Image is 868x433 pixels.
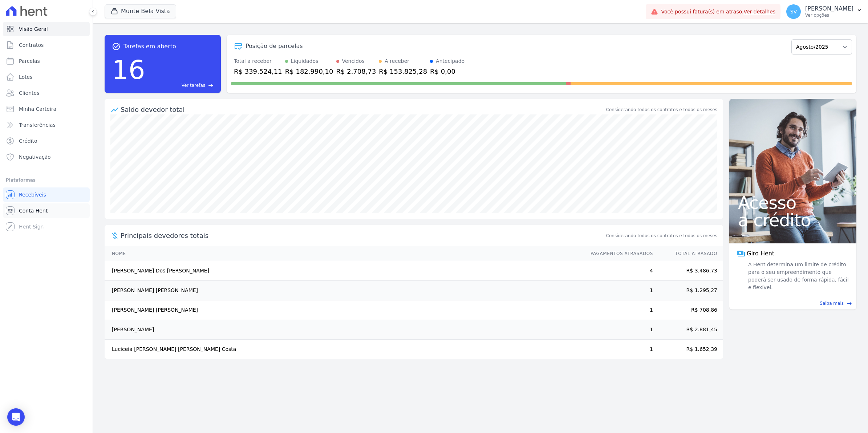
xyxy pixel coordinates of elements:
[780,1,868,22] button: SV [PERSON_NAME] Ver opções
[19,73,33,81] span: Lotes
[734,300,852,307] a: Saiba mais east
[285,66,333,76] div: R$ 182.990,10
[3,203,90,218] a: Conta Hent
[606,106,717,113] div: Considerando todos os contratos e todos os meses
[379,66,427,76] div: R$ 153.825,28
[653,320,723,340] td: R$ 2.881,45
[584,281,653,300] td: 1
[246,42,303,50] div: Posição de parcelas
[3,134,90,148] a: Crédito
[584,300,653,320] td: 1
[584,261,653,281] td: 4
[6,176,87,185] div: Plataformas
[121,105,605,114] div: Saldo devedor total
[430,66,465,76] div: R$ 0,00
[3,70,90,84] a: Lotes
[3,187,90,202] a: Recebíveis
[342,57,365,65] div: Vencidos
[3,54,90,68] a: Parcelas
[790,9,797,14] span: SV
[291,57,319,65] div: Liquidados
[3,118,90,132] a: Transferências
[3,102,90,116] a: Minha Carteira
[19,191,46,198] span: Recebíveis
[19,137,37,145] span: Crédito
[820,300,844,307] span: Saiba mais
[234,57,282,65] div: Total a receber
[234,66,282,76] div: R$ 339.524,11
[805,5,853,12] p: [PERSON_NAME]
[19,121,56,129] span: Transferências
[112,42,121,51] span: task_alt
[105,281,584,300] td: [PERSON_NAME] [PERSON_NAME]
[105,320,584,340] td: [PERSON_NAME]
[105,340,584,359] td: Luciceia [PERSON_NAME] [PERSON_NAME] Costa
[584,246,653,261] th: Pagamentos Atrasados
[148,82,214,89] a: Ver tarefas east
[19,89,39,97] span: Clientes
[747,261,849,291] span: A Hent determina um limite de crédito para o seu empreendimento que poderá ser usado de forma ráp...
[19,207,48,214] span: Conta Hent
[19,41,44,49] span: Contratos
[436,57,465,65] div: Antecipado
[3,150,90,164] a: Negativação
[3,22,90,36] a: Visão Geral
[7,408,25,426] div: Open Intercom Messenger
[19,25,48,33] span: Visão Geral
[112,51,145,89] div: 16
[19,153,51,161] span: Negativação
[336,66,376,76] div: R$ 2.708,73
[584,340,653,359] td: 1
[182,82,205,89] span: Ver tarefas
[847,301,852,306] span: east
[606,232,717,239] span: Considerando todos os contratos e todos os meses
[744,9,776,15] a: Ver detalhes
[105,261,584,281] td: [PERSON_NAME] Dos [PERSON_NAME]
[105,4,176,18] button: Munte Bela Vista
[123,42,176,51] span: Tarefas em aberto
[738,211,848,229] span: a crédito
[653,246,723,261] th: Total Atrasado
[105,300,584,320] td: [PERSON_NAME] [PERSON_NAME]
[385,57,409,65] div: A receber
[19,57,40,65] span: Parcelas
[584,320,653,340] td: 1
[121,231,605,240] span: Principais devedores totais
[208,83,214,88] span: east
[805,12,853,18] p: Ver opções
[653,261,723,281] td: R$ 3.486,73
[3,38,90,52] a: Contratos
[747,249,774,258] span: Giro Hent
[3,86,90,100] a: Clientes
[105,246,584,261] th: Nome
[738,194,848,211] span: Acesso
[653,281,723,300] td: R$ 1.295,27
[661,8,775,16] span: Você possui fatura(s) em atraso.
[653,340,723,359] td: R$ 1.652,39
[19,105,56,113] span: Minha Carteira
[653,300,723,320] td: R$ 708,86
